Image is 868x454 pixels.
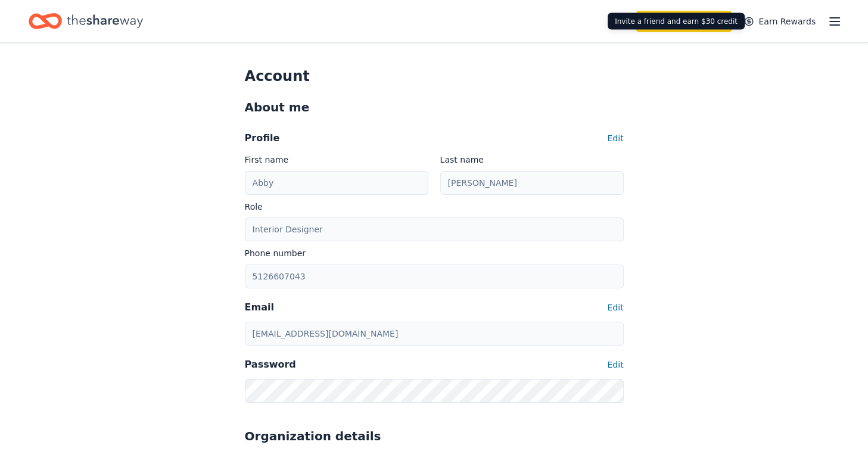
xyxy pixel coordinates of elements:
[245,131,280,145] div: Profile
[737,11,823,32] a: Earn Rewards
[245,357,296,372] div: Password
[607,131,623,145] button: Edit
[29,7,143,35] a: Home
[245,67,624,86] div: Account
[245,248,306,260] label: Phone number
[245,427,624,446] div: Organization details
[608,13,745,30] div: Invite a friend and earn $30 credit
[607,300,623,315] button: Edit
[636,11,732,32] a: Start free trial
[245,154,289,166] label: First name
[245,201,263,213] label: Role
[245,300,274,315] div: Email
[245,98,624,117] div: About me
[607,357,623,372] button: Edit
[440,154,484,166] label: Last name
